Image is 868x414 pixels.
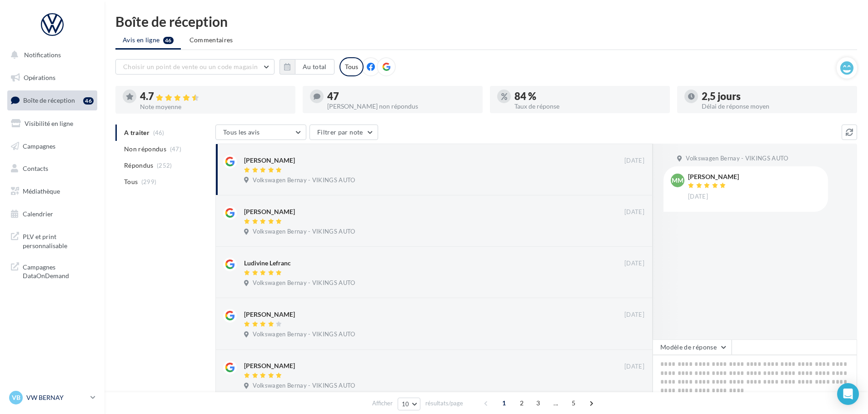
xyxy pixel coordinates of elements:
span: Visibilité en ligne [25,120,73,127]
span: Campagnes DataOnDemand [23,261,94,280]
button: Au total [279,59,334,75]
div: Tous [339,57,364,76]
span: PLV et print personnalisable [23,230,94,250]
span: [DATE] [624,363,644,371]
span: 2 [514,396,529,410]
div: [PERSON_NAME] [244,310,295,319]
div: [PERSON_NAME] [244,361,295,370]
a: Visibilité en ligne [5,114,99,133]
span: Volkswagen Bernay - VIKINGS AUTO [253,382,355,390]
span: 3 [531,396,545,410]
span: Non répondus [124,145,166,154]
span: [DATE] [624,157,644,165]
span: Contacts [23,165,48,172]
span: Boîte de réception [23,96,75,104]
span: Choisir un point de vente ou un code magasin [123,63,258,70]
span: Volkswagen Bernay - VIKINGS AUTO [253,330,355,339]
span: (299) [141,178,157,185]
span: [DATE] [688,193,708,201]
span: [DATE] [624,208,644,216]
span: Répondus [124,161,154,170]
a: VB VW BERNAY [7,389,97,406]
span: Volkswagen Bernay - VIKINGS AUTO [253,228,355,236]
a: PLV et print personnalisable [5,227,99,254]
div: [PERSON_NAME] non répondus [327,103,475,110]
span: Volkswagen Bernay - VIKINGS AUTO [253,279,355,287]
span: 1 [497,396,511,410]
div: Délai de réponse moyen [702,103,850,110]
div: 84 % [514,91,663,101]
a: Médiathèque [5,182,99,201]
div: Ludivine Lefranc [244,259,291,268]
span: MM [672,176,683,185]
span: Volkswagen Bernay - VIKINGS AUTO [686,155,788,163]
span: 10 [402,400,409,408]
button: Filtrer par note [309,125,378,140]
span: VB [12,393,20,402]
div: [PERSON_NAME] [244,207,295,216]
button: Modèle de réponse [653,339,732,355]
div: 47 [327,91,475,101]
span: Médiathèque [23,187,60,195]
span: Calendrier [23,210,53,218]
span: Afficher [372,399,393,408]
p: VW BERNAY [26,393,87,402]
span: Notifications [24,51,61,59]
a: Campagnes [5,137,99,156]
div: Open Intercom Messenger [837,383,859,405]
div: [PERSON_NAME] [688,174,739,180]
span: [DATE] [624,311,644,319]
span: 5 [566,396,581,410]
div: 2,5 jours [702,91,850,101]
div: Boîte de réception [115,15,857,28]
span: Tous [124,177,138,186]
div: 4.7 [140,91,288,102]
span: ... [549,396,563,410]
span: (252) [157,162,172,169]
a: Calendrier [5,205,99,224]
span: Opérations [24,74,55,81]
span: Volkswagen Bernay - VIKINGS AUTO [253,176,355,185]
button: Notifications [5,45,95,65]
a: Contacts [5,159,99,178]
a: Opérations [5,68,99,87]
div: Note moyenne [140,104,288,110]
span: Commentaires [190,35,233,45]
button: Au total [295,59,334,75]
div: Taux de réponse [514,103,663,110]
a: Boîte de réception46 [5,90,99,110]
button: Tous les avis [215,125,306,140]
button: 10 [398,398,421,410]
span: résultats/page [425,399,463,408]
span: Tous les avis [223,128,260,136]
div: [PERSON_NAME] [244,156,295,165]
button: Choisir un point de vente ou un code magasin [115,59,274,75]
a: Campagnes DataOnDemand [5,257,99,284]
div: 46 [83,97,94,105]
span: (47) [170,145,181,153]
span: [DATE] [624,259,644,268]
span: Campagnes [23,142,55,150]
